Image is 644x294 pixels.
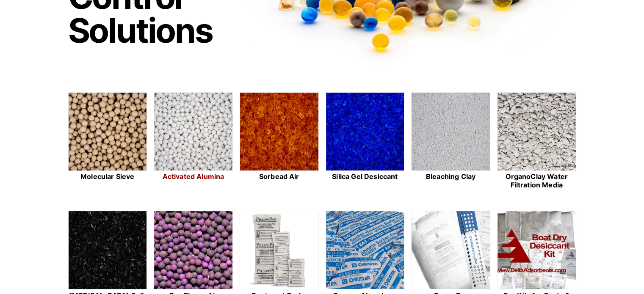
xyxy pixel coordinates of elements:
[411,173,490,181] h2: Bleaching Clay
[240,92,319,190] a: Sorbead Air
[154,173,233,181] h2: Activated Alumina
[326,173,405,181] h2: Silica Gel Desiccant
[497,92,576,190] a: OrganoClay Water Filtration Media
[240,173,319,181] h2: Sorbead Air
[154,92,233,190] a: Activated Alumina
[68,173,147,181] h2: Molecular Sieve
[411,92,490,190] a: Bleaching Clay
[68,92,147,190] a: Molecular Sieve
[326,92,405,190] a: Silica Gel Desiccant
[497,173,576,189] h2: OrganoClay Water Filtration Media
